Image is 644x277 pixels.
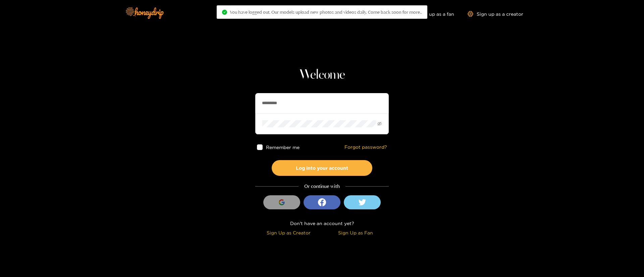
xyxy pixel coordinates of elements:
div: Sign Up as Creator [257,229,320,236]
span: eye-invisible [377,122,382,126]
div: Don't have an account yet? [255,219,389,227]
div: Sign Up as Fan [324,229,387,236]
span: Remember me [266,145,300,150]
h1: Welcome [255,67,389,83]
span: check-circle [222,10,227,15]
a: Sign up as a fan [408,11,454,17]
div: Or continue with [255,183,389,190]
button: Log into your account [272,160,372,176]
a: Forgot password? [344,144,387,150]
a: Sign up as a creator [468,11,523,17]
span: You have logged out. Our models upload new photos and videos daily. Come back soon for more.. [230,9,422,15]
